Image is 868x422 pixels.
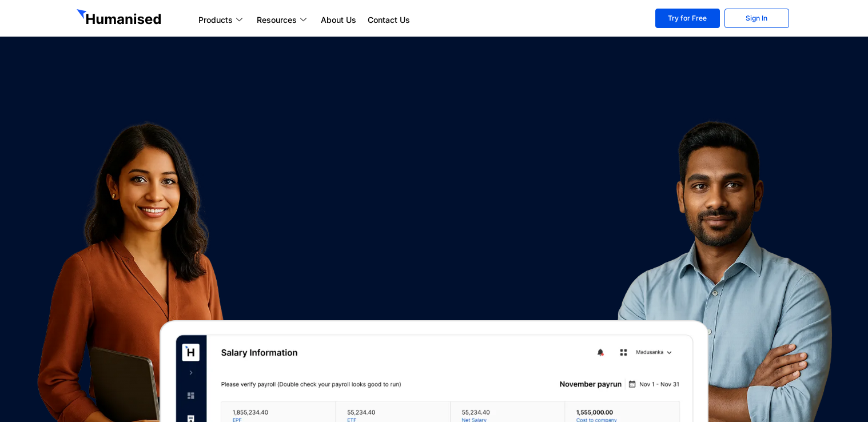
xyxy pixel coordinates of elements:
[655,9,720,28] a: Try for Free
[362,13,416,27] a: Contact Us
[724,9,789,28] a: Sign In
[315,13,362,27] a: About Us
[193,13,251,27] a: Products
[251,13,315,27] a: Resources
[77,9,164,27] img: GetHumanised Logo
